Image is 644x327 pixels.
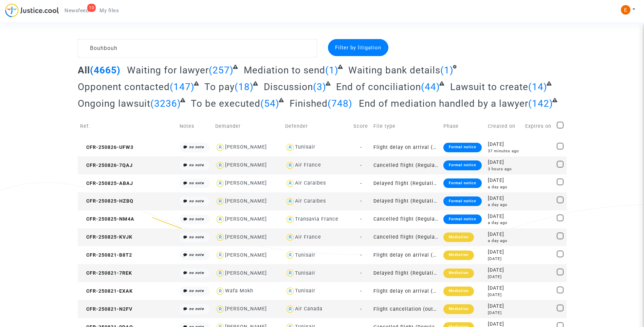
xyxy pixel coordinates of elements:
div: [DATE] [488,231,520,238]
span: (14) [528,81,547,92]
div: a day ago [488,184,520,190]
span: - [360,180,362,186]
td: Delayed flight (Regulation EC 261/2004) [371,174,441,192]
img: icon-user.svg [215,233,225,242]
span: - [360,288,362,294]
img: icon-user.svg [215,142,225,152]
div: Transavia France [295,216,338,222]
span: CFR-250825-HZBQ [80,198,133,204]
div: Air France [295,162,321,168]
td: Flight cancellation (outside of EU - Montreal Convention) [371,300,441,318]
img: jc-logo.svg [5,3,59,17]
span: Finished [290,98,328,109]
i: no note [189,181,204,185]
span: Opponent contacted [78,81,170,92]
div: Tunisair [295,252,315,258]
div: [DATE] [488,310,520,316]
span: - [360,162,362,168]
span: CFR-250821-EXAK [80,288,133,294]
img: icon-user.svg [215,304,225,314]
span: - [360,306,362,312]
div: [PERSON_NAME] [225,180,267,186]
div: [DATE] [488,177,520,184]
span: (4665) [90,65,121,76]
div: a day ago [488,202,520,208]
div: [DATE] [488,248,520,256]
a: My files [94,5,124,16]
span: Ongoing lawsuit [78,98,150,109]
div: [DATE] [488,213,520,220]
span: All [78,65,90,76]
div: Formal notice [443,196,482,206]
div: a day ago [488,220,520,226]
span: - [360,234,362,240]
span: - [360,144,362,150]
span: (3) [313,81,326,92]
td: Flight delay on arrival (outside of EU - Montreal Convention) [371,246,441,264]
div: Mediation [443,287,474,296]
div: Mediation [443,251,474,260]
div: [PERSON_NAME] [225,306,267,312]
div: Wafa Mokh [225,288,253,294]
td: Cancelled flight (Regulation EC 261/2004) [371,210,441,228]
span: CFR-250825-NM4A [80,216,134,222]
div: Tunisair [295,288,315,294]
div: [PERSON_NAME] [225,270,267,276]
div: 37 minutes ago [488,148,520,154]
img: icon-user.svg [285,250,295,260]
i: no note [189,271,204,275]
span: End of conciliation [336,81,421,92]
div: [PERSON_NAME] [225,234,267,240]
span: My files [99,7,119,14]
div: [DATE] [488,292,520,298]
span: CFR-250825-ABAJ [80,180,133,186]
img: icon-user.svg [215,250,225,260]
span: CFR-250821-7REK [80,270,132,276]
td: Score [351,114,371,138]
img: icon-user.svg [285,233,295,242]
span: (748) [328,98,352,109]
span: Lawsuit to create [450,81,528,92]
div: [DATE] [488,274,520,280]
div: [PERSON_NAME] [225,198,267,204]
div: Tunisair [295,270,315,276]
div: [DATE] [488,141,520,148]
div: [PERSON_NAME] [225,252,267,258]
img: icon-user.svg [215,214,225,224]
span: - [360,216,362,222]
div: a day ago [488,238,520,244]
span: (1) [440,65,454,76]
span: (54) [260,98,279,109]
span: Waiting for lawyer [127,65,209,76]
td: Created on [485,114,522,138]
div: [DATE] [488,285,520,292]
div: [DATE] [488,195,520,202]
img: icon-user.svg [285,268,295,278]
i: no note [189,217,204,221]
img: icon-user.svg [215,268,225,278]
td: Defender [283,114,351,138]
span: CFR-250826-7QAJ [80,162,133,168]
i: no note [189,145,204,149]
span: To be executed [191,98,260,109]
img: icon-user.svg [215,160,225,170]
div: Formal notice [443,160,482,170]
div: Air France [295,234,321,240]
img: ACg8ocIeiFvHKe4dA5oeRFd_CiCnuxWUEc1A2wYhRJE3TTWt=s96-c [621,5,630,15]
span: (1) [325,65,338,76]
span: CFR-250821-N2FV [80,306,132,312]
i: no note [189,289,204,293]
span: CFR-250825-KVJK [80,234,132,240]
img: icon-user.svg [215,286,225,296]
td: Demander [213,114,283,138]
div: [DATE] [488,266,520,274]
span: Waiting bank details [348,65,440,76]
span: (44) [421,81,440,92]
span: (18) [235,81,254,92]
img: icon-user.svg [215,178,225,188]
div: Mediation [443,304,474,314]
img: icon-user.svg [285,286,295,296]
span: (142) [528,98,553,109]
td: Delayed flight (Regulation EC 261/2004) [371,264,441,282]
td: Cancelled flight (Regulation EC 261/2004) [371,156,441,174]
